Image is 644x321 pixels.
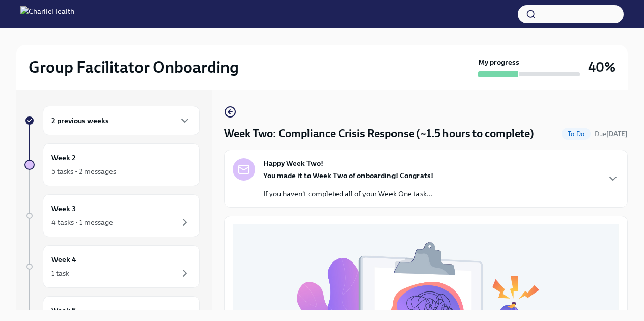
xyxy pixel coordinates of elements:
[595,130,628,138] span: Due
[606,130,628,138] strong: [DATE]
[51,268,69,278] div: 1 task
[29,57,239,77] h2: Group Facilitator Onboarding
[263,171,433,180] strong: You made it to Week Two of onboarding! Congrats!
[51,152,76,163] h6: Week 2
[43,106,200,135] div: 2 previous weeks
[478,57,519,67] strong: My progress
[595,129,628,139] span: September 22nd, 2025 10:00
[51,166,116,177] div: 5 tasks • 2 messages
[20,6,74,22] img: CharlieHealth
[51,115,109,126] h6: 2 previous weeks
[562,130,591,138] span: To Do
[224,126,534,141] h4: Week Two: Compliance Crisis Response (~1.5 hours to complete)
[263,189,433,199] p: If you haven't completed all of your Week One task...
[588,58,615,76] h3: 40%
[51,217,113,227] div: 4 tasks • 1 message
[263,158,323,168] strong: Happy Week Two!
[51,203,76,214] h6: Week 3
[24,143,200,186] a: Week 25 tasks • 2 messages
[24,194,200,237] a: Week 34 tasks • 1 message
[51,254,76,265] h6: Week 4
[51,305,76,316] h6: Week 5
[24,245,200,288] a: Week 41 task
